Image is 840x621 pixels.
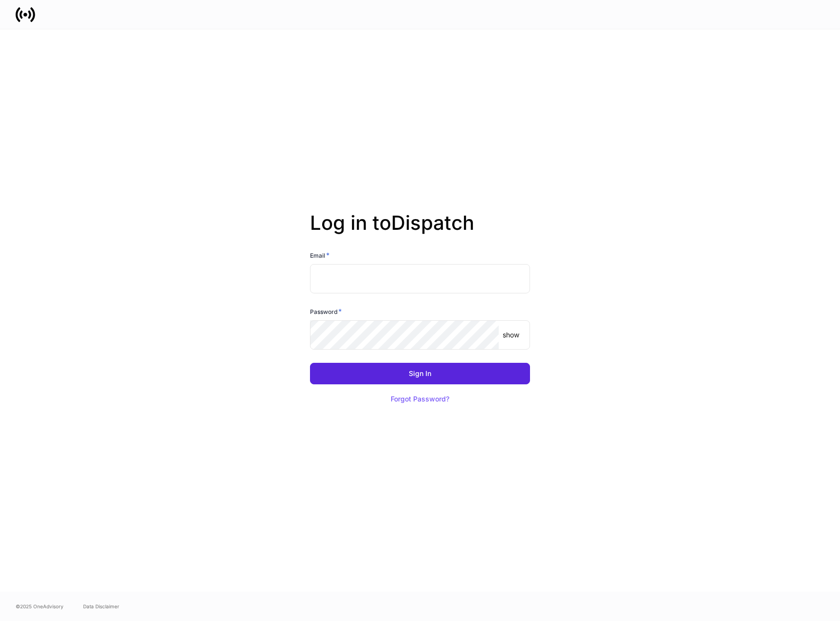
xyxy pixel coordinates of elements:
div: Forgot Password? [391,396,449,402]
button: Forgot Password? [378,388,462,410]
div: Sign In [409,370,431,377]
h2: Log in to Dispatch [310,211,530,250]
h6: Email [310,250,330,260]
span: © 2025 OneAdvisory [16,602,64,610]
h6: Password [310,307,342,316]
p: show [503,330,519,340]
a: Data Disclaimer [83,602,119,610]
button: Sign In [310,363,530,384]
